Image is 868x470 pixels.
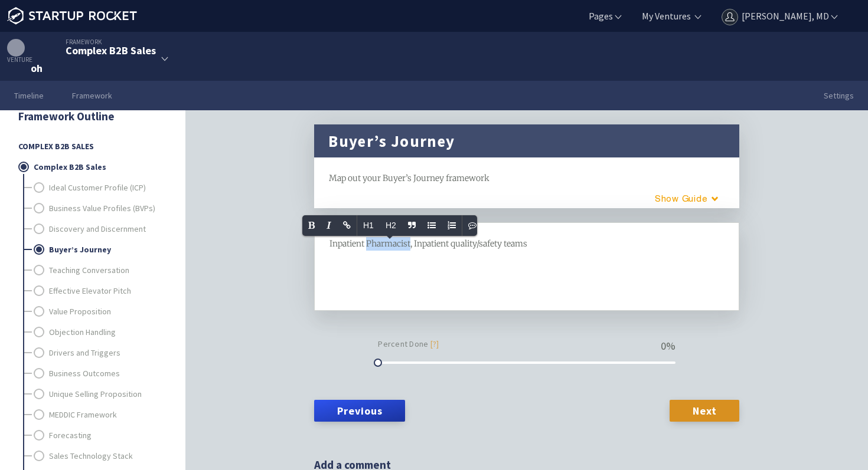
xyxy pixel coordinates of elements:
a: Business Value Profiles (BVPs) [49,198,166,218]
a: Previous [314,400,405,421]
div: Venture [7,39,43,63]
a: Business Outcomes [49,363,166,383]
a: Venture oh [7,39,43,74]
div: Complex B2B Sales [66,45,156,56]
span: Italic [321,215,337,236]
a: [PERSON_NAME], MD [719,9,840,22]
span: Map out your Buyer’s Journey framework [329,173,490,183]
a: Drivers and Triggers [49,342,166,363]
a: Buyer’s Journey [49,239,166,259]
a: Ideal Customer Profile (ICP) [49,177,166,198]
a: [?] [430,338,439,349]
a: Value Proposition [49,301,166,321]
a: Framework [58,81,126,110]
small: Percent Done [378,337,439,351]
span: Heading 2 [380,215,402,236]
span: Unordered List [422,215,442,236]
a: Unique Selling Proposition [49,383,166,404]
a: Teaching Conversation [49,259,166,280]
span: Make a note [462,215,482,236]
a: Settings [810,81,868,110]
a: Effective Elevator Pitch [49,280,166,301]
a: Discovery and Discernment [49,218,166,239]
span: Blockquote [402,215,422,236]
span: Heading 1 [357,215,380,236]
span: Ordered List [442,215,462,236]
div: oh [31,63,43,74]
span: Complex B2B Sales [18,136,166,156]
span: Add a link [337,215,357,236]
a: MEDDIC Framework [49,404,166,425]
div: Framework [66,39,156,45]
button: Guide [632,189,732,208]
span: Inpatient Pharmacist, Inpatient quality/safety teams [329,238,527,249]
a: Framework Outline [18,109,115,124]
a: Forecasting [49,425,166,445]
a: Sales Technology Stack [49,445,166,466]
a: My Ventures [639,9,691,22]
a: Objection Handling [49,321,166,342]
a: Pages [586,9,624,22]
span: Bold [302,215,321,236]
div: 0 % [661,341,676,351]
a: Next [670,400,739,421]
h1: Buyer’s Journey [328,132,455,150]
a: Complex B2B Sales [34,156,166,177]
